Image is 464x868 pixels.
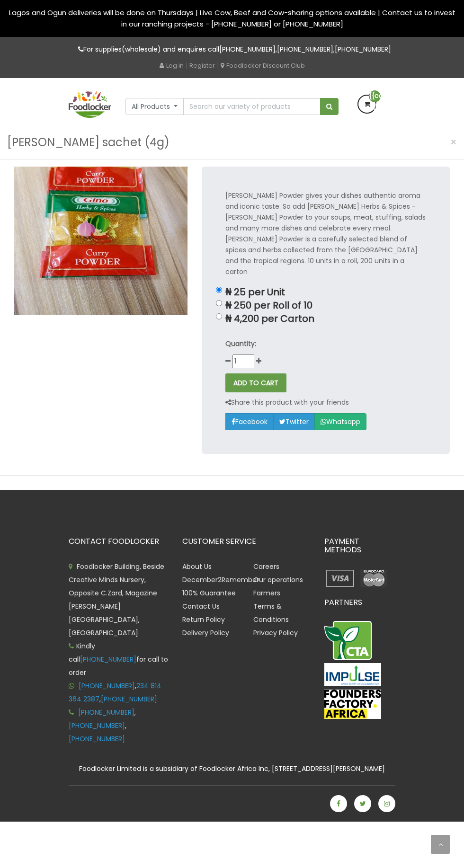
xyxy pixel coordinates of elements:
a: Log in [160,61,184,70]
a: Terms & Conditions [253,602,289,624]
a: Register [189,61,215,70]
img: Gino curry sachet (4g) [14,167,187,315]
a: 234 814 364 2387 [69,681,161,704]
p: ₦ 25 per Unit [225,287,426,298]
a: Careers [253,562,279,571]
a: Our operations [253,575,303,585]
a: December2Remember [182,575,259,585]
p: [PERSON_NAME] Powder gives your dishes authentic aroma and iconic taste. So add [PERSON_NAME] Her... [225,190,426,277]
span: , , [69,708,136,744]
a: Farmers [253,588,280,598]
a: [PHONE_NUMBER] [219,44,276,54]
span: Lagos and Ogun deliveries will be done on Thursdays | Live Cow, Beef and Cow-sharing options avai... [9,8,455,29]
h3: PARTNERS [324,598,395,607]
strong: Quantity: [225,339,256,348]
a: Whatsapp [314,413,366,430]
img: Impulse [324,663,381,686]
h3: CUSTOMER SERVICE [182,537,310,546]
input: ₦ 250 per Roll of 10 [216,300,222,306]
a: [PHONE_NUMBER] [101,694,157,704]
div: Foodlocker Limited is a subsidiary of Foodlocker Africa Inc, [STREET_ADDRESS][PERSON_NAME] [62,763,402,774]
input: ₦ 25 per Unit [216,287,222,293]
span: Foodlocker Building, Beside Creative Minds Nursery, Opposite C.Zard, Magazine [PERSON_NAME][GEOGR... [69,562,164,638]
h3: PAYMENT METHODS [324,537,395,554]
span: | [217,61,219,70]
a: Foodlocker Discount Club [221,61,305,70]
img: CTA [324,621,372,660]
a: Return Policy [182,615,225,624]
a: [PHONE_NUMBER] [69,734,125,744]
input: Search our variety of products [183,98,321,115]
img: payment [324,568,356,589]
span: , , [69,681,161,704]
a: Facebook [225,413,274,430]
h3: CONTACT FOODLOCKER [69,537,168,546]
a: Privacy Policy [253,628,298,638]
img: payment [358,568,390,589]
input: ₦ 4,200 per Carton [216,313,222,319]
span: | [186,61,187,70]
a: 100% Guarantee [182,588,236,598]
a: [PHONE_NUMBER] [80,655,136,664]
button: ADD TO CART [225,373,286,392]
p: ₦ 250 per Roll of 10 [225,300,426,311]
p: ₦ 4,200 per Carton [225,313,426,324]
a: Contact Us [182,602,220,611]
span: × [450,135,457,149]
a: [PHONE_NUMBER] [78,708,134,717]
p: For supplies(wholesale) and enquires call , , [69,44,395,55]
a: Delivery Policy [182,628,229,638]
button: All Products [125,98,184,115]
h3: [PERSON_NAME] sachet (4g) [7,133,170,151]
span: {{cart.order_items.length || 0}} [369,90,381,102]
img: FoodLocker [69,91,111,118]
a: Twitter [273,413,315,430]
button: Close [446,133,462,152]
a: [PHONE_NUMBER] [79,681,135,691]
a: [PHONE_NUMBER] [277,44,333,54]
p: Share this product with your friends [225,397,366,408]
span: Kindly call for call to order [69,641,168,677]
a: [PHONE_NUMBER] [335,44,391,54]
a: About Us [182,562,212,571]
img: FFA [324,690,381,719]
a: [PHONE_NUMBER] [69,721,125,730]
